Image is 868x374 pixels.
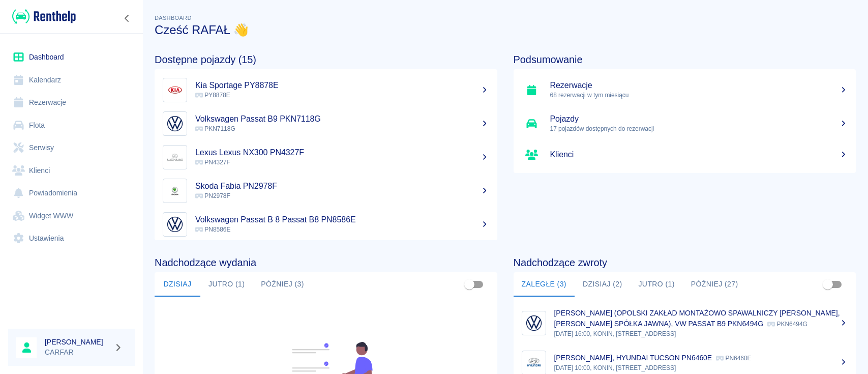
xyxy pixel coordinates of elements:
button: Zwiń nawigację [119,12,135,25]
h5: Skoda Fabia PN2978F [195,181,489,191]
a: Ustawienia [8,227,135,250]
button: Jutro (1) [630,272,682,297]
h5: Rezerwacje [550,80,848,91]
a: Flota [8,114,135,137]
p: 68 rezerwacji w tym miesiącu [550,91,848,100]
a: Kalendarz [8,69,135,92]
a: ImageVolkswagen Passat B9 PKN7118G PKN7118G [155,107,497,140]
img: Image [524,353,544,372]
span: PN8586E [195,226,230,233]
button: Jutro (1) [200,272,253,297]
button: Później (3) [253,272,312,297]
img: Image [165,114,185,133]
h5: Kia Sportage PY8878E [195,80,489,91]
h5: Klienci [550,150,848,160]
p: [DATE] 16:00, KONIN, [STREET_ADDRESS] [554,329,848,338]
a: Serwisy [8,136,135,159]
img: Image [165,181,185,200]
a: Rezerwacje68 rezerwacji w tym miesiącu [514,73,856,107]
span: PN4327F [195,159,230,166]
p: [PERSON_NAME] (OPOLSKI ZAKŁAD MONTAŻOWO SPAWALNICZY [PERSON_NAME], [PERSON_NAME] SPÓŁKA JAWNA), V... [554,309,840,328]
h6: [PERSON_NAME] [45,337,110,347]
a: Dashboard [8,46,135,69]
a: Klienci [8,159,135,182]
a: ImageVolkswagen Passat B 8 Passat B8 PN8586E PN8586E [155,208,497,241]
h5: Lexus Lexus NX300 PN4327F [195,148,489,158]
button: Zaległe (3) [514,272,575,297]
h5: Volkswagen Passat B 8 Passat B8 PN8586E [195,215,489,225]
p: [DATE] 10:00, KONIN, [STREET_ADDRESS] [554,363,848,372]
span: PKN7118G [195,125,235,132]
h4: Dostępne pojazdy (15) [155,53,497,66]
p: CARFAR [45,347,110,358]
p: PN6460E [716,355,751,362]
h5: Pojazdy [550,114,848,124]
a: Powiadomienia [8,182,135,205]
a: ImageLexus Lexus NX300 PN4327F PN4327F [155,140,497,174]
h4: Nadchodzące zwroty [514,256,856,269]
h4: Nadchodzące wydania [155,256,497,269]
span: Pokaż przypisane tylko do mnie [460,275,479,294]
span: Dashboard [155,15,192,21]
span: PN2978F [195,192,230,199]
a: Rezerwacje [8,91,135,114]
a: Widget WWW [8,205,135,227]
a: Pojazdy17 pojazdów dostępnych do rezerwacji [514,107,856,140]
p: 17 pojazdów dostępnych do rezerwacji [550,124,848,133]
p: [PERSON_NAME], HYUNDAI TUCSON PN6460E [554,354,712,362]
a: ImageSkoda Fabia PN2978F PN2978F [155,174,497,208]
h5: Volkswagen Passat B9 PKN7118G [195,114,489,124]
img: Image [165,80,185,100]
span: PY8878E [195,92,230,99]
a: Image[PERSON_NAME] (OPOLSKI ZAKŁAD MONTAŻOWO SPAWALNICZY [PERSON_NAME], [PERSON_NAME] SPÓŁKA JAWN... [514,301,856,346]
img: Image [165,148,185,167]
a: ImageKia Sportage PY8878E PY8878E [155,73,497,107]
button: Dzisiaj (2) [575,272,631,297]
img: Renthelp logo [12,8,76,25]
h4: Podsumowanie [514,53,856,66]
a: Klienci [514,140,856,169]
p: PKN6494G [767,321,807,328]
span: Pokaż przypisane tylko do mnie [818,275,837,294]
img: Image [524,313,544,333]
button: Dzisiaj [155,272,200,297]
button: Później (27) [683,272,746,297]
a: Renthelp logo [8,8,76,25]
h3: Cześć RAFAŁ 👋 [155,23,856,37]
img: Image [165,215,185,234]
